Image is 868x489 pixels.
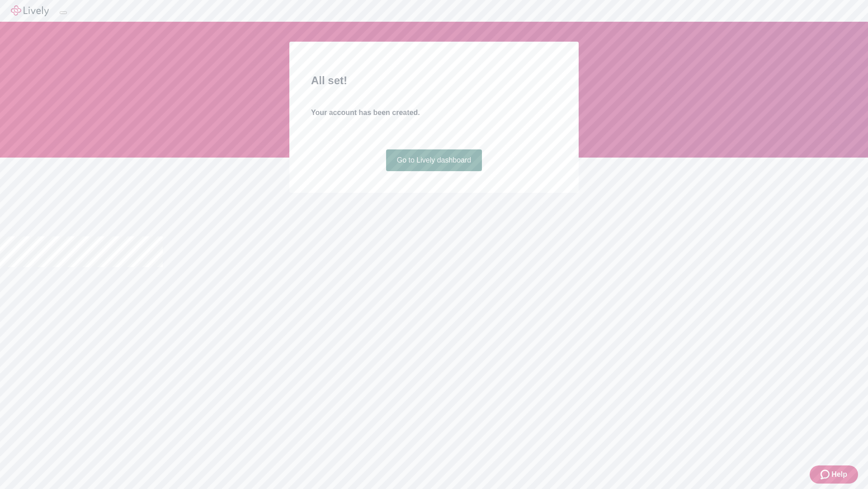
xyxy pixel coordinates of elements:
[810,465,858,484] button: Zendesk support iconHelp
[11,5,49,16] img: Lively
[311,72,557,89] h2: All set!
[386,149,482,171] a: Go to Lively dashboard
[60,11,67,14] button: Log out
[831,469,847,480] span: Help
[311,107,557,118] h4: Your account has been created.
[821,469,831,480] svg: Zendesk support icon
